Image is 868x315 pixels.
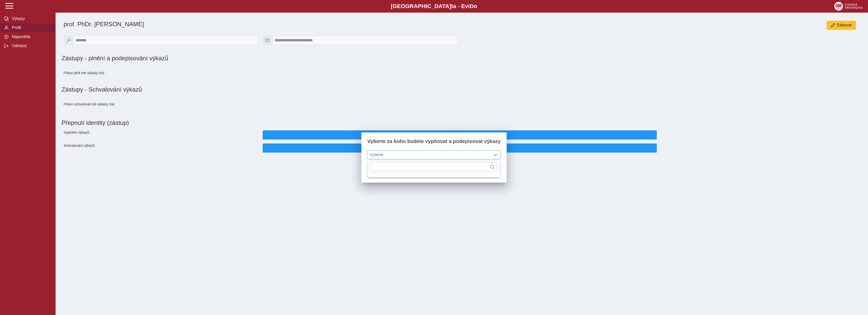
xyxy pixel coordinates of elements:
h1: prof. PhDr. [PERSON_NAME] [64,21,590,28]
div: Právo plnit mé výkazy má: [62,66,261,80]
h1: Přepnutí identity (zástup) [62,117,858,128]
div: Právo schvalovat mé výkazy má: [62,97,261,111]
span: Profil [10,25,51,30]
span: Odhlásit [10,44,51,48]
span: Výkazy [10,16,51,21]
span: D [470,3,474,9]
div: Schvalování výkazů [62,141,261,155]
span: t [451,3,453,9]
span: Přepnout identitu [267,146,653,150]
h1: Zástupy - Schvalování výkazů [62,86,862,93]
span: o [474,3,477,9]
img: logo_web_su.png [834,2,863,11]
button: Přepnout identitu [263,130,657,139]
span: Vyberte za koho budete vypňovat a podepisovat výkazy [367,138,501,144]
button: Přepnout identitu [263,144,657,153]
span: Nápověda [10,35,51,39]
span: Přepnout identitu [267,133,653,137]
h1: Zástupy - plnění a podepisování výkazů [62,55,590,62]
div: Vyplnění výkazů [62,128,261,141]
span: Vyberte [368,151,491,159]
b: [GEOGRAPHIC_DATA] a - Evi [15,3,853,10]
button: Editovat [827,21,856,30]
span: Editovat [837,23,852,27]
